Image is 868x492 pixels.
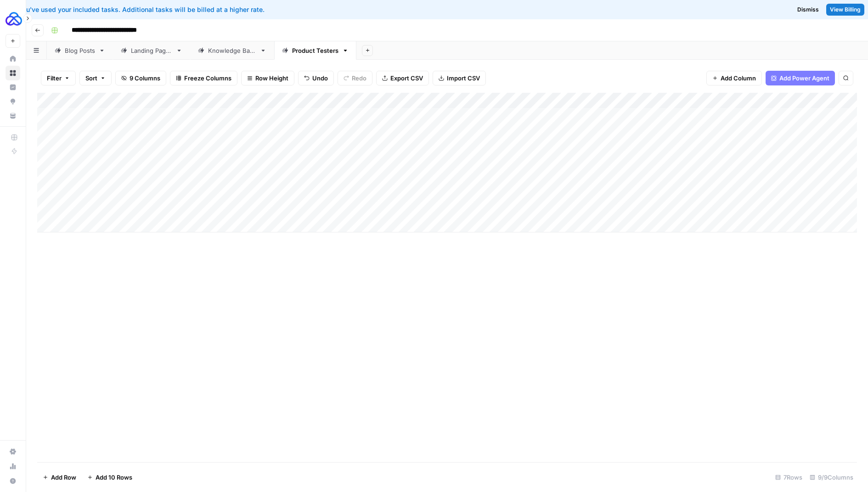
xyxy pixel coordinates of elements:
[6,94,20,109] a: Opportunities
[433,71,486,85] button: Import CSV
[6,11,22,27] img: AUQ Logo
[47,74,62,83] span: Filter
[6,474,20,488] button: Help + Support
[390,74,423,83] span: Export CSV
[255,74,288,83] span: Row Height
[826,4,864,16] a: View Billing
[6,80,20,95] a: Insights
[6,459,20,474] a: Usage
[772,470,806,485] div: 7 Rows
[338,71,372,85] button: Redo
[7,5,527,14] div: You've used your included tasks. Additional tasks will be billed at a higher rate.
[241,71,294,85] button: Row Height
[79,71,112,85] button: Sort
[6,444,20,459] a: Settings
[806,470,857,485] div: 9/9 Columns
[779,74,829,83] span: Add Power Agent
[130,74,160,83] span: 9 Columns
[292,46,338,55] div: Product Testers
[6,7,20,30] button: Workspace: AUQ
[298,71,334,85] button: Undo
[96,473,132,482] span: Add 10 Rows
[184,74,231,83] span: Freeze Columns
[190,41,274,60] a: Knowledge Base
[794,4,823,16] button: Dismiss
[85,74,97,83] span: Sort
[6,51,20,66] a: Home
[706,71,762,85] button: Add Column
[41,71,76,85] button: Filter
[352,74,366,83] span: Redo
[797,6,819,14] span: Dismiss
[721,74,756,83] span: Add Column
[51,473,76,482] span: Add Row
[830,6,861,14] span: View Billing
[170,71,237,85] button: Freeze Columns
[447,74,480,83] span: Import CSV
[6,66,20,80] a: Browse
[312,74,328,83] span: Undo
[65,46,95,55] div: Blog Posts
[82,470,138,485] button: Add 10 Rows
[376,71,429,85] button: Export CSV
[37,470,82,485] button: Add Row
[766,71,835,85] button: Add Power Agent
[208,46,256,55] div: Knowledge Base
[115,71,166,85] button: 9 Columns
[131,46,172,55] div: Landing Pages
[113,41,190,60] a: Landing Pages
[274,41,356,60] a: Product Testers
[6,108,20,123] a: Your Data
[47,41,113,60] a: Blog Posts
